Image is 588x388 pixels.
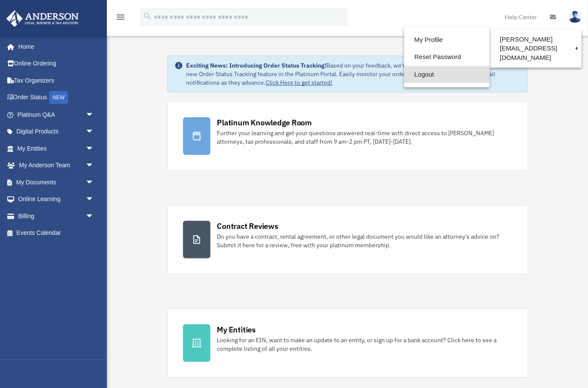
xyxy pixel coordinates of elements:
div: Further your learning and get your questions answered real-time with direct access to [PERSON_NAM... [217,129,512,146]
a: Events Calendar [6,225,107,242]
a: [PERSON_NAME][EMAIL_ADDRESS][DOMAIN_NAME] [490,31,582,65]
a: Logout [404,66,490,83]
div: NEW [49,91,68,104]
span: arrow_drop_down [86,191,103,208]
i: search [143,12,152,21]
img: Anderson Advisors Platinum Portal [4,10,81,27]
span: arrow_drop_down [86,207,103,225]
img: User Pic [569,11,582,23]
a: menu [115,15,126,22]
div: My Entities [217,324,256,335]
div: Based on your feedback, we're thrilled to announce the launch of our new Order Status Tracking fe... [186,61,521,87]
span: arrow_drop_down [86,157,103,175]
a: Click Here to get started! [266,79,333,86]
a: Reset Password [404,48,490,66]
div: Do you have a contract, rental agreement, or other legal document you would like an attorney's ad... [217,232,512,249]
div: Looking for an EIN, want to make an update to an entity, or sign up for a bank account? Click her... [217,336,512,353]
div: Contract Reviews [217,221,278,231]
a: Tax Organizers [6,72,107,89]
a: My Entities Looking for an EIN, want to make an update to an entity, or sign up for a bank accoun... [167,308,528,378]
a: Platinum Q&Aarrow_drop_down [6,106,107,123]
a: Online Learningarrow_drop_down [6,191,107,208]
a: My Documentsarrow_drop_down [6,174,107,191]
a: Order StatusNEW [6,89,107,107]
a: Home [6,38,103,55]
a: My Anderson Teamarrow_drop_down [6,157,107,174]
a: Platinum Knowledge Room Further your learning and get your questions answered real-time with dire... [167,101,528,171]
a: Digital Productsarrow_drop_down [6,123,107,140]
a: Contract Reviews Do you have a contract, rental agreement, or other legal document you would like... [167,205,528,274]
a: Online Ordering [6,55,107,72]
span: arrow_drop_down [86,140,103,157]
div: Platinum Knowledge Room [217,117,312,128]
i: menu [115,12,126,22]
a: My Profile [404,31,490,49]
span: arrow_drop_down [86,174,103,191]
span: arrow_drop_down [86,106,103,124]
a: My Entitiesarrow_drop_down [6,140,107,157]
strong: Exciting News: Introducing Order Status Tracking! [186,62,327,69]
a: Billingarrow_drop_down [6,207,107,225]
span: arrow_drop_down [86,123,103,141]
